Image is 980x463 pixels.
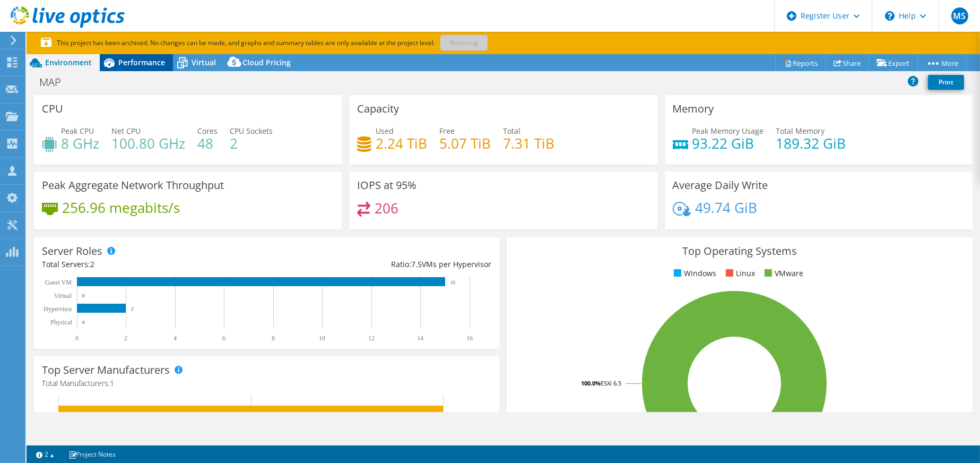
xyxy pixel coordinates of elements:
[222,335,226,342] text: 6
[131,306,134,312] text: 2
[411,259,422,269] span: 7.5
[44,305,72,313] text: Hypervisor
[82,320,85,325] text: 0
[42,378,491,389] h4: Total Manufacturers:
[45,57,92,67] span: Environment
[762,268,803,279] li: VMware
[124,335,127,342] text: 2
[673,103,714,115] h3: Memory
[41,37,561,49] p: This project has been archived. No changes can be made, and graphs and summary tables are only av...
[42,179,224,191] h3: Peak Aggregate Network Throughput
[776,126,825,136] span: Total Memory
[450,280,456,285] text: 15
[42,364,170,376] h3: Top Server Manufacturers
[54,292,72,299] text: Virtual
[230,126,273,136] span: CPU Sockets
[951,7,968,24] span: MS
[197,138,218,149] h4: 48
[242,57,291,67] span: Cloud Pricing
[417,335,423,342] text: 14
[928,75,964,90] a: Print
[885,11,895,21] svg: \n
[111,126,141,136] span: Net CPU
[376,126,394,136] span: Used
[110,378,114,388] span: 1
[581,379,601,387] tspan: 100.0%
[272,335,275,342] text: 8
[42,245,102,257] h3: Server Roles
[357,179,417,191] h3: IOPS at 95%
[673,179,768,191] h3: Average Daily Write
[826,55,869,71] a: Share
[692,126,764,136] span: Peak Memory Usage
[90,259,94,269] span: 2
[375,202,398,214] h4: 206
[111,138,185,149] h4: 100.80 GHz
[368,335,375,342] text: 12
[82,293,85,298] text: 0
[118,57,165,67] span: Performance
[75,335,79,342] text: 0
[357,103,399,115] h3: Capacity
[671,268,716,279] li: Windows
[192,57,216,67] span: Virtual
[601,379,621,387] tspan: ESXi 6.5
[376,138,427,149] h4: 2.24 TiB
[695,202,757,213] h4: 49.74 GiB
[29,448,62,461] a: 2
[515,245,964,257] h3: Top Operating Systems
[61,138,99,149] h4: 8 GHz
[692,138,764,149] h4: 93.22 GiB
[439,126,455,136] span: Free
[439,138,491,149] h4: 5.07 TiB
[50,319,72,326] text: Physical
[503,126,521,136] span: Total
[230,138,273,149] h4: 2
[466,335,473,342] text: 16
[45,279,72,286] text: Guest VM
[61,126,94,136] span: Peak CPU
[62,202,180,213] h4: 256.96 megabits/s
[319,335,325,342] text: 10
[34,76,77,88] h1: MAP
[775,55,826,71] a: Reports
[61,448,123,461] a: Project Notes
[503,138,554,149] h4: 7.31 TiB
[42,259,267,270] div: Total Servers:
[42,103,63,115] h3: CPU
[917,55,967,71] a: More
[174,335,177,342] text: 4
[267,259,492,270] div: Ratio: VMs per Hypervisor
[776,138,846,149] h4: 189.32 GiB
[869,55,918,71] a: Export
[723,268,755,279] li: Linux
[197,126,218,136] span: Cores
